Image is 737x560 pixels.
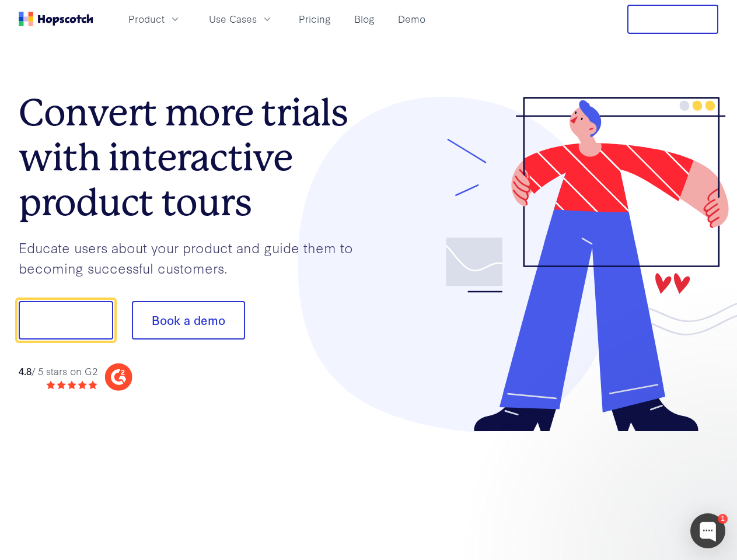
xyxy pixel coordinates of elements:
span: Product [128,12,165,26]
strong: 4.8 [19,364,32,377]
button: Book a demo [132,301,245,339]
button: Show me! [19,301,113,339]
a: Home [19,12,93,26]
button: Use Cases [202,9,280,29]
div: 1 [718,514,728,524]
a: Blog [350,9,379,29]
h1: Convert more trials with interactive product tours [19,90,369,225]
button: Free Trial [627,5,718,34]
span: Use Cases [209,12,257,26]
button: Product [121,9,188,29]
p: Educate users about your product and guide them to becoming successful customers. [19,237,369,278]
div: / 5 stars on G2 [19,364,97,379]
a: Pricing [294,9,336,29]
a: Demo [393,9,430,29]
